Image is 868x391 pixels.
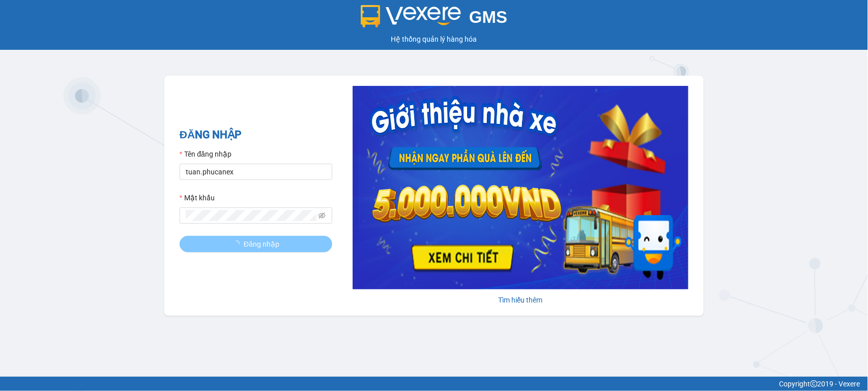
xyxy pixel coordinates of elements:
[180,127,332,143] h2: ĐĂNG NHẬP
[811,380,818,387] span: copyright
[180,192,215,203] label: Mật khẩu
[353,86,688,289] img: banner-0
[361,15,508,23] a: GMS
[319,212,326,219] span: eye-invisible
[180,164,332,180] input: Tên đăng nhập
[180,236,332,252] button: Đăng nhập
[361,5,461,27] img: logo 2
[233,240,244,248] span: loading
[353,294,688,306] div: Tìm hiểu thêm
[186,210,316,221] input: Mật khẩu
[469,8,507,26] span: GMS
[3,34,865,45] div: Hệ thống quản lý hàng hóa
[244,238,279,250] span: Đăng nhập
[180,148,232,160] label: Tên đăng nhập
[8,378,860,389] div: Copyright 2019 - Vexere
